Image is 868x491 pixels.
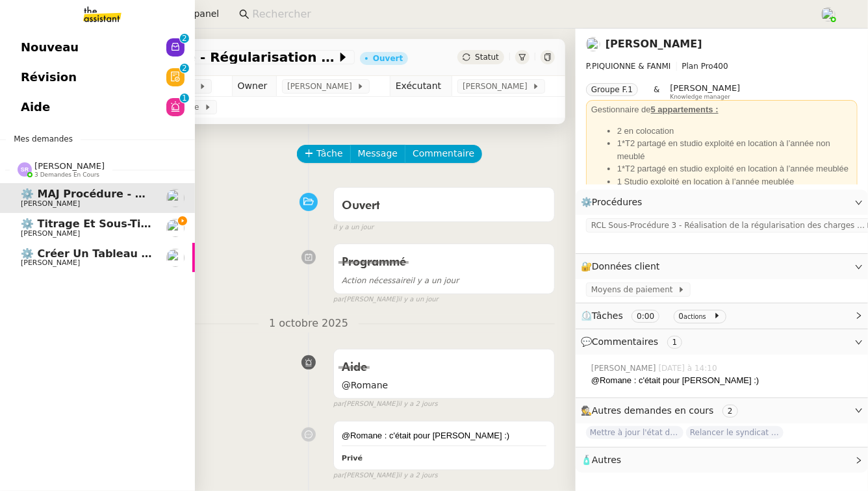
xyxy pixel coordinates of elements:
td: Owner [232,76,276,97]
img: users%2FcRgg4TJXLQWrBH1iwK9wYfCha1e2%2Favatar%2Fc9d2fa25-7b78-4dd4-b0f3-ccfa08be62e5 [166,189,185,207]
span: [PERSON_NAME] [34,161,105,171]
span: Action nécessaire [342,276,411,285]
td: Exécutant [390,76,452,97]
span: ⏲️ [581,310,732,321]
span: [PERSON_NAME] [287,80,357,93]
nz-tag: 1 [667,336,683,349]
span: il y a 2 jours [398,470,438,481]
small: [PERSON_NAME] [333,399,438,410]
b: Privé [342,454,363,462]
span: il y a un jour [333,222,374,233]
span: Nouveau [21,38,79,57]
li: 2 en colocation [617,125,852,138]
p: 2 [182,34,187,45]
img: users%2FPPrFYTsEAUgQy5cK5MCpqKbOX8K2%2Favatar%2FCapture%20d%E2%80%99e%CC%81cran%202023-06-05%20a%... [821,7,836,21]
li: 1 Studio exploité en location à l’année meublée [617,175,852,188]
u: 5 appartements : [651,105,719,114]
div: @Romane : c'était pour [PERSON_NAME] :) [591,374,858,387]
span: Mettre à jour l'état des lieux dans [GEOGRAPHIC_DATA] [586,426,683,439]
span: 🕵️ [581,405,743,416]
span: @Romane [342,378,546,393]
span: il y a un jour [342,276,459,285]
button: Tâche [297,145,351,163]
img: svg [18,162,32,177]
img: users%2F6gb6idyi0tfvKNN6zQQM24j9Qto2%2Favatar%2F4d99454d-80b1-4afc-9875-96eb8ae1710f [166,249,185,267]
div: ⚙️Procédures [576,190,868,215]
span: par [333,294,344,305]
app-user-label: Knowledge manager [670,83,741,100]
a: [PERSON_NAME] [606,38,702,50]
span: 0 [679,312,684,321]
div: 🕵️Autres demandes en cours 2 [576,398,868,423]
button: Message [350,145,405,163]
img: users%2FYQzvtHxFwHfgul3vMZmAPOQmiRm1%2Favatar%2Fbenjamin-delahaye_m.png [166,219,185,237]
span: Tâche [316,146,343,161]
span: Knowledge manager [670,94,731,101]
nz-tag: 0:00 [632,310,659,323]
span: 💬 [581,336,687,347]
span: Commentaire [413,146,474,161]
span: Autres demandes en cours [592,405,714,416]
span: par [333,399,344,410]
small: [PERSON_NAME] [333,294,439,305]
span: ⚙️ Titrage et sous-titrage multilingue des vidéos [21,218,311,230]
span: [DATE] à 14:10 [659,362,720,374]
li: 1*T2 partagé en studio exploité en location à l’année meublée [617,162,852,175]
span: Commentaires [592,336,658,347]
span: Tâches [592,310,623,321]
span: [PERSON_NAME] [21,199,80,208]
p: 2 [182,64,187,75]
span: Plan Pro [682,62,713,71]
div: 💬Commentaires 1 [576,329,868,355]
span: ⚙️ MAJ procédure - Régularisation des charges locatives [21,188,357,200]
nz-tag: Groupe F.1 [586,83,638,96]
span: 🧴 [581,455,621,465]
span: ⚙️ [581,195,648,210]
small: actions [683,313,706,320]
span: 3 demandes en cours [34,171,99,179]
div: ⏲️Tâches 0:00 0actions [576,303,868,329]
span: il y a un jour [398,294,439,305]
input: Rechercher [252,6,806,23]
span: RCL Sous-Procédure 3 - Réalisation de la régularisation des charges sur [PERSON_NAME] [591,219,865,232]
span: Procédures [592,197,643,207]
span: il y a 2 jours [398,399,438,410]
span: [PERSON_NAME] [21,229,80,238]
span: Relancer le syndicat de l'eau SMGEAG [686,426,784,439]
span: Programmé [342,257,406,268]
nz-badge-sup: 2 [180,64,189,73]
span: [PERSON_NAME] [21,258,80,267]
img: users%2FcRgg4TJXLQWrBH1iwK9wYfCha1e2%2Favatar%2Fc9d2fa25-7b78-4dd4-b0f3-ccfa08be62e5 [586,37,600,51]
small: [PERSON_NAME] [333,470,438,481]
p: 1 [182,94,187,105]
div: Gestionnaire de [591,103,852,116]
div: Ouvert [373,55,403,62]
span: [PERSON_NAME] [591,362,659,374]
span: [PERSON_NAME] [463,80,532,93]
button: Commentaire [405,145,482,163]
nz-badge-sup: 1 [180,94,189,103]
span: par [333,470,344,481]
span: Révision [21,68,77,87]
span: P.PIQUIONNE & FANMI [586,62,671,71]
span: Mes demandes [6,132,81,145]
div: 🔐Données client [576,254,868,279]
span: Statut [475,53,499,62]
div: 🧴Autres [576,447,868,473]
span: Aide [21,97,50,117]
nz-tag: 2 [722,405,738,418]
div: @Romane : c'était pour [PERSON_NAME] :) [342,429,546,442]
span: Aide [342,362,367,373]
span: Message [358,146,398,161]
span: 🔐 [581,259,665,274]
span: [PERSON_NAME] [670,83,741,93]
span: & [654,83,659,100]
span: Autres [592,455,621,465]
span: 400 [713,62,728,71]
span: ⚙️ Créer un tableau de bord mensuel [21,247,241,260]
span: Données client [592,261,660,271]
span: ⚙️ MAJ procédure - Régularisation des charges locatives [68,51,337,64]
nz-badge-sup: 2 [180,34,189,43]
span: Moyens de paiement [591,283,678,296]
span: 1 octobre 2025 [259,315,359,333]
